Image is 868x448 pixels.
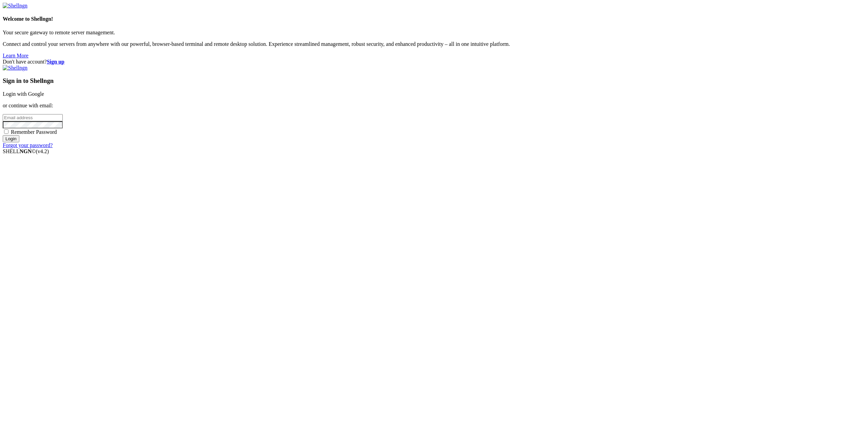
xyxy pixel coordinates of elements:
[3,16,865,22] h4: Welcome to Shellngn!
[3,53,28,58] a: Learn More
[3,103,865,109] p: or continue with email:
[11,129,57,135] span: Remember Password
[3,3,27,9] img: Shellngn
[3,114,63,121] input: Email address
[3,30,865,36] p: Your secure gateway to remote server management.
[36,148,49,154] span: 4.2.0
[3,148,49,154] span: SHELL ©
[3,41,865,47] p: Connect and control your servers from anywhere with our powerful, browser-based terminal and remo...
[3,77,865,85] h3: Sign in to Shellngn
[47,59,64,65] a: Sign up
[3,65,27,71] img: Shellngn
[4,129,8,134] input: Remember Password
[3,142,53,148] a: Forgot your password?
[20,148,32,154] b: NGN
[3,59,865,65] div: Don't have account?
[3,135,19,142] input: Login
[3,91,44,97] a: Login with Google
